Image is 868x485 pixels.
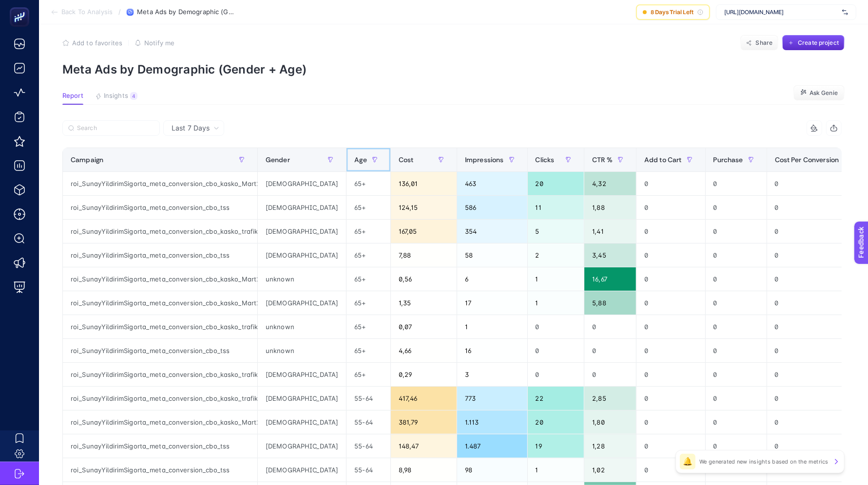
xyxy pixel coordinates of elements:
div: 0 [637,243,705,267]
div: 0 [706,410,767,434]
div: 0,07 [391,315,457,338]
div: 136,01 [391,172,457,195]
div: 0 [637,172,705,195]
div: 2 [528,243,584,267]
div: 5,88 [584,291,636,315]
div: 4,32 [584,172,636,195]
div: 55-64 [347,387,390,410]
div: 7,88 [391,243,457,267]
div: 0 [767,291,863,315]
div: 1,41 [584,220,636,243]
div: 0 [706,315,767,338]
div: [DEMOGRAPHIC_DATA] [258,172,346,195]
div: 65+ [347,291,390,315]
div: 1 [528,458,584,482]
div: 65+ [347,267,390,291]
div: 16 [457,339,527,362]
div: 0 [767,387,863,410]
div: 20 [528,410,584,434]
div: 0 [767,339,863,362]
div: 0 [637,363,705,386]
div: roi_SunayYildirimSigorta_meta_conversion_cbo_kasko_trafik [63,220,257,243]
div: 0 [706,220,767,243]
div: 148,47 [391,434,457,458]
div: 0 [637,291,705,315]
span: Last 7 Days [172,123,210,133]
div: 0 [637,387,705,410]
div: unknown [258,267,346,291]
div: 0 [767,363,863,386]
div: 3 [457,363,527,386]
div: 0 [706,243,767,267]
div: 354 [457,220,527,243]
div: 0 [528,339,584,362]
div: roi_SunayYildirimSigorta_meta_conversion_cbo_kasko_trafik [63,387,257,410]
div: roi_SunayYildirimSigorta_meta_conversion_cbo_tss [63,339,257,362]
div: 58 [457,243,527,267]
div: 0 [584,339,636,362]
div: 0,56 [391,267,457,291]
div: 0 [767,196,863,219]
div: 0,29 [391,363,457,386]
div: 0 [584,363,636,386]
div: 0 [637,267,705,291]
div: 0 [706,172,767,195]
div: 🔔 [680,454,695,469]
div: 3,45 [584,243,636,267]
div: 167,05 [391,220,457,243]
button: Notify me [135,39,174,47]
div: 65+ [347,363,390,386]
div: 4 [130,92,137,100]
div: roi_SunayYildirimSigorta_meta_conversion_cbo_tss [63,196,257,219]
div: [DEMOGRAPHIC_DATA] [258,410,346,434]
div: 1 [528,291,584,315]
div: 0 [706,267,767,291]
p: We generated new insights based on the metrics [699,458,829,466]
div: 0 [528,315,584,338]
div: 65+ [347,196,390,219]
div: [DEMOGRAPHIC_DATA] [258,220,346,243]
div: 1,80 [584,410,636,434]
span: Campaign [71,156,103,164]
div: 16,67 [584,267,636,291]
div: 2,85 [584,387,636,410]
span: Report [62,92,83,100]
div: 381,79 [391,410,457,434]
span: Ask Genie [810,89,838,97]
span: Notify me [144,39,174,47]
span: CTR % [592,156,613,164]
div: 55-64 [347,410,390,434]
div: 17 [457,291,527,315]
div: 0 [767,410,863,434]
div: 0 [767,243,863,267]
div: roi_SunayYildirimSigorta_meta_conversion_cbo_kasko_trafik [63,363,257,386]
span: Age [354,156,366,164]
div: [DEMOGRAPHIC_DATA] [258,196,346,219]
div: 55-64 [347,434,390,458]
span: Share [756,39,773,47]
div: 0 [706,387,767,410]
span: Add to favorites [72,39,122,47]
div: 4,66 [391,339,457,362]
div: 55-64 [347,458,390,482]
button: Ask Genie [793,85,845,101]
div: roi_SunayYildirimSigorta_meta_conversion_cbo_kasko_Mart25 [63,267,257,291]
button: Create project [782,35,845,51]
div: unknown [258,315,346,338]
div: 20 [528,172,584,195]
div: 0 [637,196,705,219]
div: 0 [767,267,863,291]
div: 6 [457,267,527,291]
div: 0 [706,291,767,315]
div: 65+ [347,315,390,338]
div: 5 [528,220,584,243]
div: roi_SunayYildirimSigorta_meta_conversion_cbo_kasko_trafik [63,315,257,338]
div: 0 [637,315,705,338]
div: 0 [637,458,705,482]
span: / [118,8,121,16]
div: 417,46 [391,387,457,410]
div: roi_SunayYildirimSigorta_meta_conversion_cbo_tss [63,458,257,482]
span: [URL][DOMAIN_NAME] [724,8,838,16]
div: 0 [637,434,705,458]
div: roi_SunayYildirimSigorta_meta_conversion_cbo_tss [63,243,257,267]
